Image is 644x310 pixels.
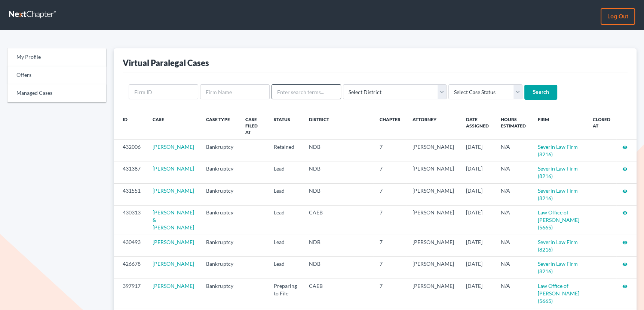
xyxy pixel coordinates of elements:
a: Law Office of [PERSON_NAME] (5665) [538,283,579,304]
td: [PERSON_NAME] [407,162,460,183]
td: N/A [495,279,532,308]
a: [PERSON_NAME] [153,165,194,172]
a: Log out [601,8,635,25]
input: Firm ID [129,84,198,99]
td: Bankruptcy [200,235,239,257]
a: visibility [622,187,628,194]
a: Offers [7,66,106,84]
a: Severin Law Firm (8216) [538,144,578,157]
i: visibility [622,262,628,267]
td: NDB [303,235,374,257]
td: 430493 [114,235,147,257]
a: [PERSON_NAME] [153,187,194,194]
td: 431387 [114,162,147,183]
a: Managed Cases [7,84,106,102]
td: 7 [374,162,407,183]
a: visibility [622,165,628,172]
td: N/A [495,184,532,205]
td: NDB [303,162,374,183]
a: My Profile [7,48,106,66]
i: visibility [622,145,628,150]
td: Bankruptcy [200,184,239,205]
td: Lead [268,257,303,279]
th: Hours Estimated [495,112,532,140]
td: 426678 [114,257,147,279]
i: visibility [622,284,628,289]
td: N/A [495,140,532,162]
th: Attorney [407,112,460,140]
a: [PERSON_NAME] [153,283,194,289]
a: [PERSON_NAME] [153,239,194,245]
a: visibility [622,239,628,245]
td: CAEB [303,205,374,235]
td: N/A [495,205,532,235]
td: [DATE] [460,235,495,257]
a: Severin Law Firm (8216) [538,261,578,274]
th: Chapter [374,112,407,140]
a: visibility [622,283,628,289]
td: 431551 [114,184,147,205]
th: Case Filed At [239,112,267,140]
td: Preparing to File [268,279,303,308]
td: NDB [303,257,374,279]
td: [PERSON_NAME] [407,257,460,279]
input: Firm Name [200,84,270,99]
td: NDB [303,184,374,205]
a: Law Office of [PERSON_NAME] (5665) [538,209,579,231]
td: [DATE] [460,162,495,183]
td: [PERSON_NAME] [407,184,460,205]
th: ID [114,112,147,140]
a: Severin Law Firm (8216) [538,239,578,253]
a: [PERSON_NAME] & [PERSON_NAME] [153,209,194,231]
td: [DATE] [460,279,495,308]
th: Closed at [587,112,616,140]
a: Severin Law Firm (8216) [538,165,578,179]
td: N/A [495,162,532,183]
td: [PERSON_NAME] [407,205,460,235]
td: [DATE] [460,205,495,235]
a: visibility [622,261,628,267]
td: 7 [374,257,407,279]
a: [PERSON_NAME] [153,144,194,150]
td: N/A [495,235,532,257]
td: 430313 [114,205,147,235]
td: Retained [268,140,303,162]
td: Bankruptcy [200,140,239,162]
input: Search [524,85,557,100]
td: Lead [268,162,303,183]
td: [PERSON_NAME] [407,140,460,162]
td: [PERSON_NAME] [407,235,460,257]
td: [PERSON_NAME] [407,279,460,308]
input: Enter search terms... [272,84,341,99]
td: 7 [374,235,407,257]
a: [PERSON_NAME] [153,261,194,267]
a: visibility [622,209,628,216]
td: Lead [268,235,303,257]
td: 7 [374,140,407,162]
th: Status [268,112,303,140]
td: Bankruptcy [200,162,239,183]
th: Case [147,112,200,140]
th: Case Type [200,112,239,140]
th: Date Assigned [460,112,495,140]
i: visibility [622,240,628,245]
td: 7 [374,279,407,308]
td: [DATE] [460,184,495,205]
td: N/A [495,257,532,279]
td: 7 [374,184,407,205]
i: visibility [622,189,628,194]
td: Bankruptcy [200,279,239,308]
i: visibility [622,166,628,172]
td: 7 [374,205,407,235]
td: CAEB [303,279,374,308]
td: [DATE] [460,257,495,279]
th: District [303,112,374,140]
td: Bankruptcy [200,205,239,235]
th: Firm [532,112,587,140]
td: Bankruptcy [200,257,239,279]
i: visibility [622,210,628,216]
td: Lead [268,205,303,235]
td: NDB [303,140,374,162]
div: Virtual Paralegal Cases [123,57,209,68]
td: Lead [268,184,303,205]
